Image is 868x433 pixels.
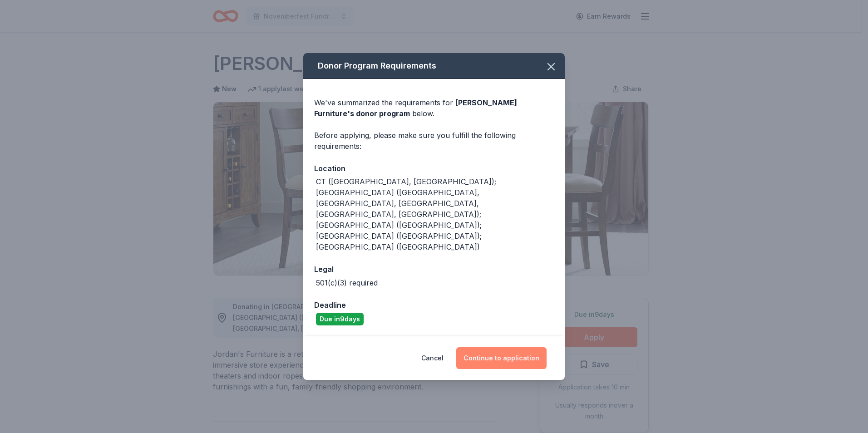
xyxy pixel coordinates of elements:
[316,313,364,325] div: Due in 9 days
[314,263,554,275] div: Legal
[314,162,554,174] div: Location
[314,97,554,119] div: We've summarized the requirements for below.
[421,347,444,369] button: Cancel
[316,176,554,252] div: CT ([GEOGRAPHIC_DATA], [GEOGRAPHIC_DATA]); [GEOGRAPHIC_DATA] ([GEOGRAPHIC_DATA], [GEOGRAPHIC_DATA...
[314,299,554,311] div: Deadline
[316,277,378,288] div: 501(c)(3) required
[456,347,547,369] button: Continue to application
[314,130,554,152] div: Before applying, please make sure you fulfill the following requirements:
[303,53,565,79] div: Donor Program Requirements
